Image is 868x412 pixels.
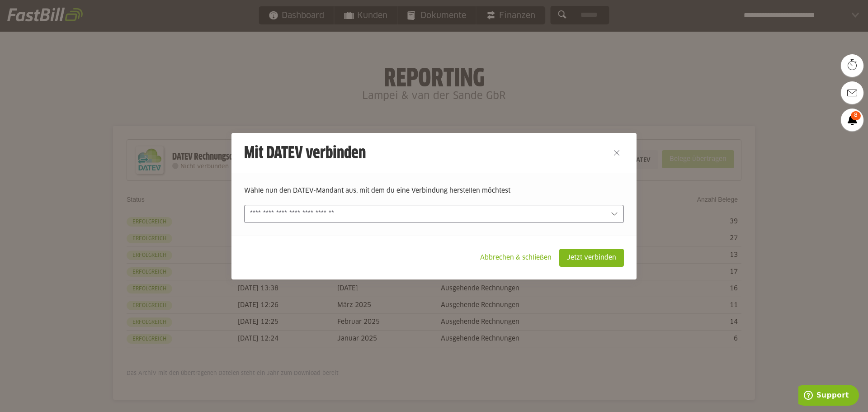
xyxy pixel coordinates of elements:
[559,249,624,267] sl-button: Jetzt verbinden
[841,109,863,131] a: 8
[472,249,559,267] sl-button: Abbrechen & schließen
[851,111,861,120] span: 8
[244,186,624,196] p: Wähle nun den DATEV-Mandant aus, mit dem du eine Verbindung herstellen möchtest
[798,385,859,407] iframe: Öffnet ein Widget, in dem Sie weitere Informationen finden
